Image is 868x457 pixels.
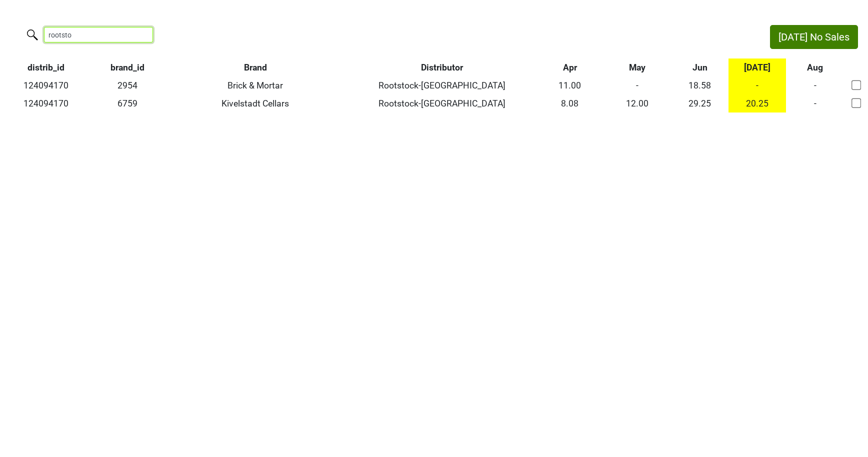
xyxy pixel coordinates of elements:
[786,58,843,76] th: Aug: activate to sort column ascending
[536,76,603,94] td: 11.00
[770,25,858,49] button: [DATE] No Sales
[163,58,347,76] th: Brand: activate to sort column descending
[786,76,843,94] td: -
[671,76,728,94] td: 18.58
[347,76,536,94] td: Rootstock-[GEOGRAPHIC_DATA]
[728,58,786,76] th: Jul: activate to sort column ascending
[92,94,163,112] td: 6759
[603,76,671,94] td: -
[603,94,671,112] td: 12.00
[163,76,347,94] td: Brick & Mortar
[671,58,728,76] th: Jun: activate to sort column ascending
[163,94,347,112] td: Kivelstadt Cellars
[728,76,786,94] td: -
[536,94,603,112] td: 8.08
[786,94,843,112] td: -
[92,76,163,94] td: 2954
[347,94,536,112] td: Rootstock-[GEOGRAPHIC_DATA]
[728,94,786,112] td: 20.25
[844,58,868,76] th: &nbsp;: activate to sort column ascending
[603,58,671,76] th: May: activate to sort column ascending
[347,58,536,76] th: Distributor: activate to sort column ascending
[536,58,603,76] th: Apr: activate to sort column ascending
[671,94,728,112] td: 29.25
[92,58,163,76] th: brand_id: activate to sort column ascending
